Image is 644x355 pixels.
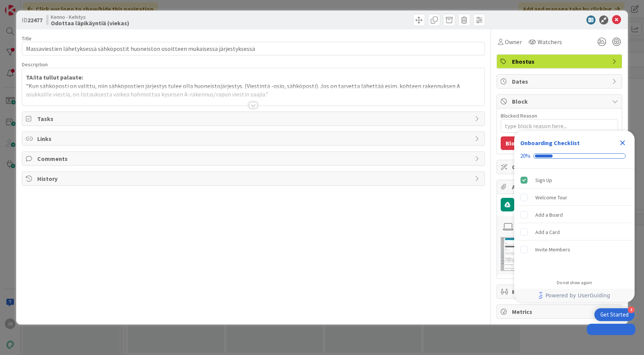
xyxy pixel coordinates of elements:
[520,153,530,159] div: 20%
[22,15,43,24] span: ID
[617,137,629,149] div: Close Checklist
[520,153,629,159] div: Checklist progress: 20%
[37,114,471,123] span: Tasks
[501,112,537,119] label: Blocked Reason
[535,176,552,185] div: Sign Up
[51,14,129,20] span: Kenno - Kehitys
[628,306,635,313] div: 4
[535,210,563,219] div: Add a Board
[600,311,629,318] div: Get Started
[594,308,635,321] div: Open Get Started checklist, remaining modules: 4
[514,169,635,275] div: Checklist items
[557,280,592,286] div: Do not show again
[37,134,471,143] span: Links
[517,189,632,206] div: Welcome Tour is incomplete.
[22,35,32,42] label: Title
[501,136,526,150] button: Block
[512,97,608,106] span: Block
[26,82,481,99] p: "Kun sähköposti on valittu, niin sähköpostien järjestys tulee olla huoneistojärjestys. (Viestintä...
[518,289,631,302] a: Powered by UserGuiding
[535,193,567,202] div: Welcome Tour
[517,241,632,258] div: Invite Members is incomplete.
[517,172,632,188] div: Sign Up is complete.
[512,182,608,191] span: Attachments
[517,207,632,223] div: Add a Board is incomplete.
[51,20,129,26] b: Odottaa läpikäyntiä (viekas)
[545,291,610,300] span: Powered by UserGuiding
[538,37,562,46] span: Watchers
[22,61,48,68] span: Description
[520,138,580,147] div: Onboarding Checklist
[505,37,522,46] span: Owner
[22,42,485,55] input: type card name here...
[512,287,608,296] span: Mirrors
[26,73,83,81] strong: TA:lta tullut palaute:
[514,131,635,302] div: Checklist Container
[512,162,608,171] span: Custom Fields
[37,174,471,183] span: History
[512,77,608,86] span: Dates
[512,307,608,316] span: Metrics
[27,16,43,24] b: 22477
[514,289,635,302] div: Footer
[37,154,471,163] span: Comments
[517,224,632,240] div: Add a Card is incomplete.
[535,228,560,237] div: Add a Card
[535,245,570,254] div: Invite Members
[512,57,608,66] span: Ehostus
